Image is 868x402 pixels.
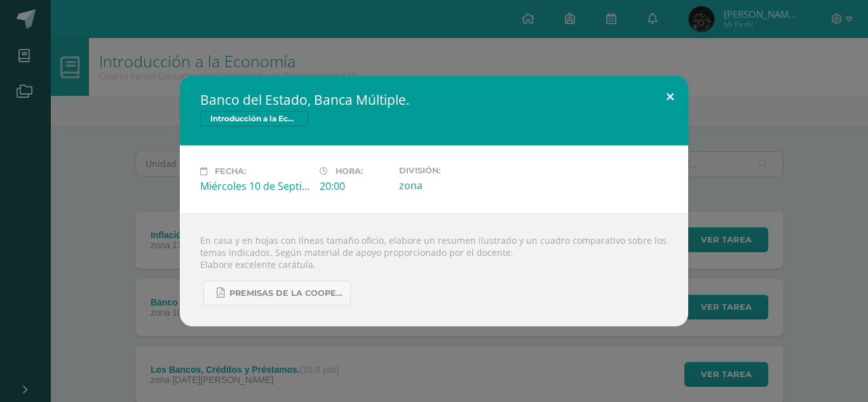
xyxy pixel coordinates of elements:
div: Miércoles 10 de Septiembre [200,179,309,193]
span: Introducción a la Economía [200,111,308,126]
button: Close (Esc) [652,76,688,119]
label: División: [399,166,508,175]
span: Hora: [336,166,363,176]
span: Fecha: [215,166,246,176]
div: 20:00 [320,179,389,193]
div: En casa y en hojas con líneas tamaño oficio, elabore un resumen ilustrado y un cuadro comparativo... [180,213,688,326]
h2: Banco del Estado, Banca Múltiple. [200,91,668,109]
div: zona [399,178,508,192]
a: PREMISAS DE LA COOPERACION SOCIAL.pdf [203,281,351,305]
span: PREMISAS DE LA COOPERACION SOCIAL.pdf [229,288,344,298]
